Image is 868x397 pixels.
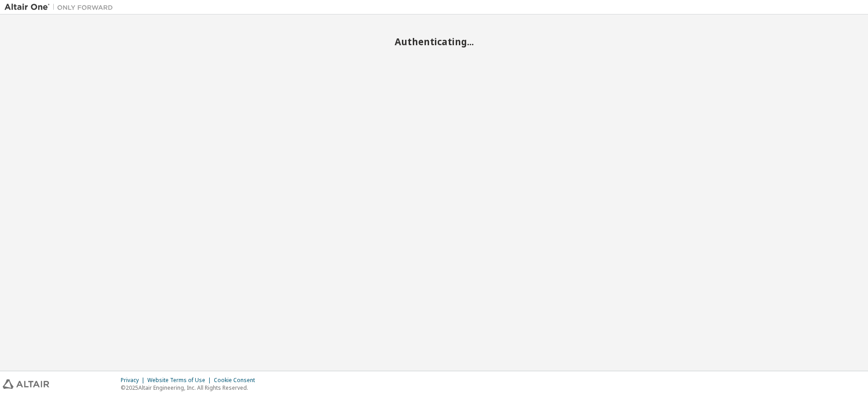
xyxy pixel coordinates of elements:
p: © 2025 Altair Engineering, Inc. All Rights Reserved. [121,384,260,392]
img: Altair One [5,3,118,12]
div: Privacy [121,377,147,384]
div: Website Terms of Use [147,377,214,384]
div: Cookie Consent [214,377,260,384]
img: altair_logo.svg [3,379,49,389]
h2: Authenticating... [5,36,863,47]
